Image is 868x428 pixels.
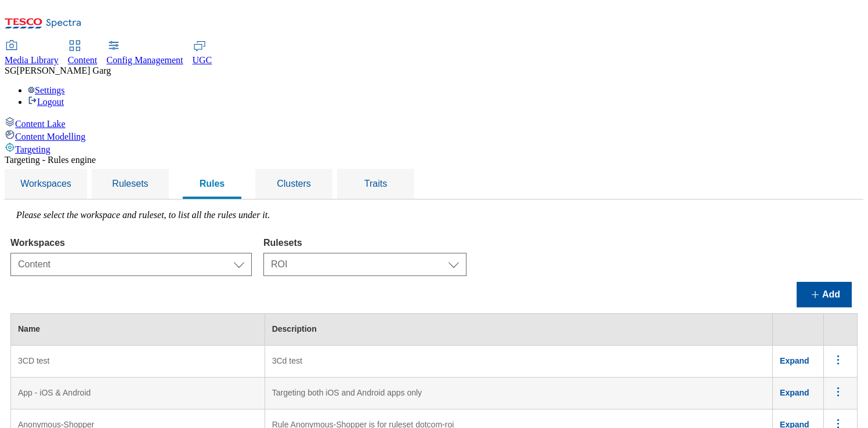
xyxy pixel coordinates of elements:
[780,388,809,397] span: Expand
[5,117,863,129] a: Content Lake
[68,41,97,66] a: Content
[831,385,845,399] svg: menus
[11,346,265,378] td: 3CD test
[112,179,148,188] span: Rulesets
[20,179,71,188] span: Workspaces
[193,41,212,66] a: UGC
[364,179,387,188] span: Traits
[15,132,85,142] span: Content Modelling
[5,55,59,65] span: Media Library
[11,314,265,346] th: Name
[16,210,270,220] label: Please select the workspace and ruleset, to list all the rules under it.
[831,353,845,367] svg: menus
[5,129,863,142] a: Content Modelling
[68,55,97,65] span: Content
[15,144,50,154] span: Targeting
[200,179,225,188] span: Rules
[10,238,252,248] label: Workspaces
[28,85,65,95] a: Settings
[5,41,59,66] a: Media Library
[277,179,311,188] span: Clusters
[5,142,863,155] a: Targeting
[107,55,183,65] span: Config Management
[797,282,852,307] button: Add
[193,55,212,65] span: UGC
[265,378,772,409] td: Targeting both iOS and Android apps only
[5,155,863,165] div: Targeting - Rules engine
[265,346,772,378] td: 3Cd test
[265,314,772,346] th: Description
[5,66,16,75] span: SG
[263,238,466,248] label: Rulesets
[11,378,265,409] td: App - iOS & Android
[28,97,64,107] a: Logout
[15,119,66,129] span: Content Lake
[780,356,809,365] span: Expand
[107,41,183,66] a: Config Management
[16,66,111,75] span: [PERSON_NAME] Garg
